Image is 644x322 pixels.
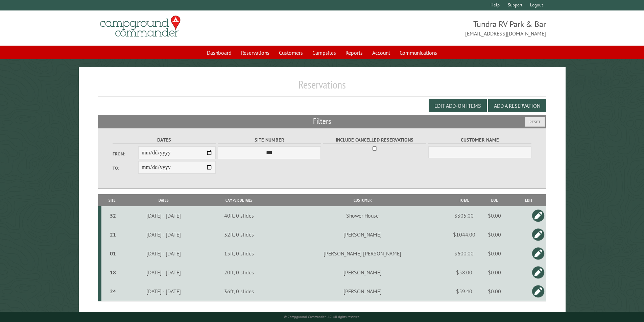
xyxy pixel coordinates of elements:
[204,206,274,225] td: 40ft, 0 slides
[104,250,122,257] div: 01
[204,282,274,301] td: 36ft, 0 slides
[98,78,546,97] h1: Reservations
[123,194,204,206] th: Dates
[451,282,478,301] td: $59.40
[429,99,487,112] button: Edit Add-on Items
[104,269,122,276] div: 18
[204,194,274,206] th: Camper Details
[451,194,478,206] th: Total
[104,231,122,238] div: 21
[451,225,478,244] td: $1044.00
[124,288,203,295] div: [DATE] - [DATE]
[274,263,451,282] td: [PERSON_NAME]
[203,46,236,59] a: Dashboard
[478,244,511,263] td: $0.00
[451,244,478,263] td: $600.00
[274,206,451,225] td: Shower House
[237,46,273,59] a: Reservations
[274,282,451,301] td: [PERSON_NAME]
[478,206,511,225] td: $0.00
[274,244,451,263] td: [PERSON_NAME] [PERSON_NAME]
[478,282,511,301] td: $0.00
[275,46,307,59] a: Customers
[451,263,478,282] td: $58.00
[451,206,478,225] td: $305.00
[284,315,360,319] small: © Campground Commander LLC. All rights reserved.
[341,46,367,59] a: Reports
[323,136,426,144] label: Include Cancelled Reservations
[98,13,183,40] img: Campground Commander
[322,19,546,38] span: Tundra RV Park & Bar [EMAIL_ADDRESS][DOMAIN_NAME]
[274,194,451,206] th: Customer
[113,151,138,157] label: From:
[478,194,511,206] th: Due
[98,115,546,128] h2: Filters
[104,212,122,219] div: 52
[124,212,203,219] div: [DATE] - [DATE]
[204,244,274,263] td: 15ft, 0 slides
[274,225,451,244] td: [PERSON_NAME]
[124,231,203,238] div: [DATE] - [DATE]
[308,46,340,59] a: Campsites
[218,136,321,144] label: Site Number
[368,46,394,59] a: Account
[113,165,138,171] label: To:
[478,263,511,282] td: $0.00
[104,288,122,295] div: 24
[101,194,123,206] th: Site
[525,117,545,127] button: Reset
[511,194,546,206] th: Edit
[124,250,203,257] div: [DATE] - [DATE]
[488,99,546,112] button: Add a Reservation
[124,269,203,276] div: [DATE] - [DATE]
[396,46,441,59] a: Communications
[204,225,274,244] td: 32ft, 0 slides
[204,263,274,282] td: 20ft, 0 slides
[428,136,531,144] label: Customer Name
[478,225,511,244] td: $0.00
[113,136,216,144] label: Dates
